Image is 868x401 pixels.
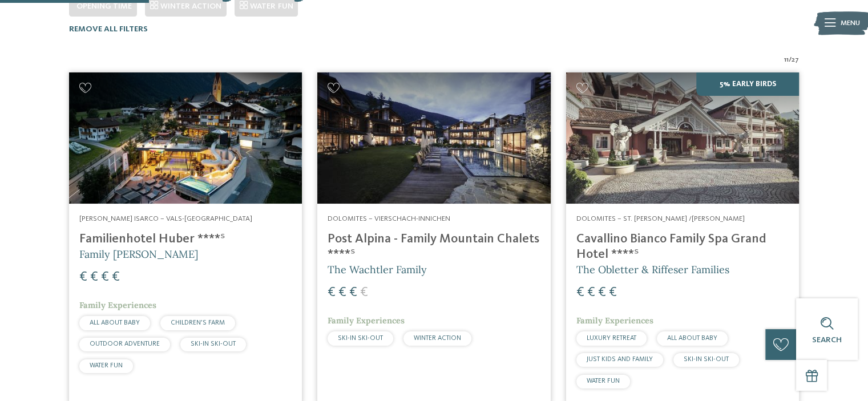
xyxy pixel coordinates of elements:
span: € [598,286,606,299]
span: € [101,270,109,284]
span: LUXURY RETREAT [587,335,636,342]
h4: Post Alpina - Family Mountain Chalets ****ˢ [328,232,540,262]
span: SKI-IN SKI-OUT [684,356,729,363]
span: WINTER ACTION [160,2,221,10]
span: Family Experiences [576,315,653,326]
span: Dolomites – St. [PERSON_NAME] /[PERSON_NAME] [576,215,745,222]
span: 27 [792,55,799,65]
span: € [338,286,346,299]
span: The Wachtler Family [328,263,427,276]
span: 11 [784,55,789,65]
span: Dolomites – Vierschach-Innichen [328,215,450,222]
span: SKI-IN SKI-OUT [338,335,383,342]
span: € [576,286,584,299]
span: € [609,286,617,299]
span: Family [PERSON_NAME] [79,248,198,261]
span: [PERSON_NAME] Isarco – Vals-[GEOGRAPHIC_DATA] [79,215,252,222]
span: WATER FUN [587,378,620,384]
h4: Familienhotel Huber ****ˢ [79,232,292,247]
span: WATER FUN [90,362,123,369]
span: CHILDREN’S FARM [171,319,225,326]
img: Post Alpina - Family Mountain Chalets ****ˢ [317,72,550,204]
span: € [328,286,336,299]
span: ALL ABOUT BABY [667,335,717,342]
span: / [789,55,792,65]
span: JUST KIDS AND FAMILY [587,356,653,363]
span: SKI-IN SKI-OUT [191,341,236,347]
span: WATER FUN [250,2,293,10]
span: Family Experiences [79,300,156,310]
span: ALL ABOUT BABY [90,319,140,326]
span: € [90,270,98,284]
span: Opening time [76,2,132,10]
span: € [587,286,595,299]
span: Remove all filters [69,25,148,33]
span: The Obletter & Riffeser Families [576,263,729,276]
span: Family Experiences [328,315,405,326]
span: € [349,286,357,299]
span: € [112,270,120,284]
h4: Cavallino Bianco Family Spa Grand Hotel ****ˢ [576,232,789,262]
span: OUTDOOR ADVENTURE [90,341,160,347]
span: WINTER ACTION [414,335,461,342]
span: € [360,286,368,299]
span: € [79,270,87,284]
span: Search [812,336,842,344]
img: Family Spa Grand Hotel Cavallino Bianco ****ˢ [566,72,799,204]
img: Looking for family hotels? Find the best ones here! [69,72,302,204]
